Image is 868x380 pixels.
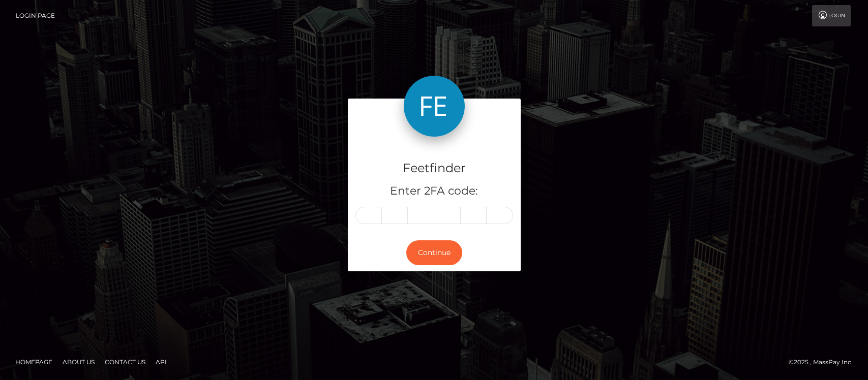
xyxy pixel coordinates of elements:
img: Feetfinder [404,76,465,137]
div: © 2025 , MassPay Inc. [789,357,860,368]
a: About Us [58,354,99,370]
h5: Enter 2FA code: [355,183,513,199]
a: Contact Us [101,354,149,370]
a: Homepage [11,354,56,370]
a: Login [812,5,851,26]
a: API [152,354,171,370]
a: Login Page [16,5,55,26]
h4: Feetfinder [355,160,513,177]
button: Continue [406,240,462,265]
